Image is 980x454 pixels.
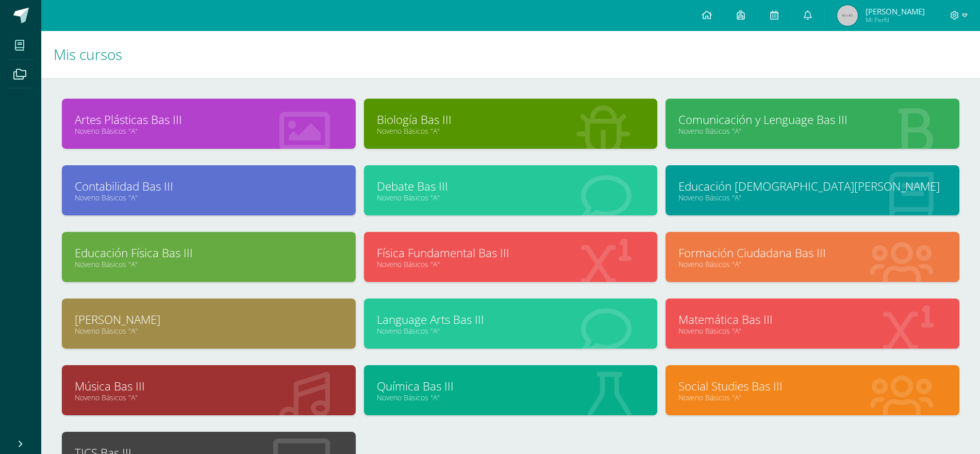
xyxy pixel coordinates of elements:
[678,311,946,327] a: Matemática Bas III
[377,311,645,327] a: Language Arts Bas III
[678,112,946,128] a: Comunicación y Lenguage Bas III
[377,245,645,261] a: Física Fundamental Bas III
[75,326,343,336] a: Noveno Básicos "A"
[678,245,946,261] a: Formación Ciudadana Bas III
[377,259,645,269] a: Noveno Básicos "A"
[377,126,645,136] a: Noveno Básicos "A"
[678,378,946,394] a: Social Studies Bas III
[678,326,946,336] a: Noveno Básicos "A"
[54,44,122,64] span: Mis cursos
[75,311,343,327] a: [PERSON_NAME]
[866,6,925,17] span: [PERSON_NAME]
[75,178,343,194] a: Contabilidad Bas III
[75,393,343,402] a: Noveno Básicos "A"
[377,112,645,128] a: Biología Bas III
[75,112,343,128] a: Artes Plásticas Bas III
[678,259,946,269] a: Noveno Básicos "A"
[837,5,858,26] img: 45x45
[75,378,343,394] a: Música Bas III
[678,193,946,202] a: Noveno Básicos "A"
[678,393,946,402] a: Noveno Básicos "A"
[377,378,645,394] a: Química Bas III
[75,193,343,202] a: Noveno Básicos "A"
[75,259,343,269] a: Noveno Básicos "A"
[678,178,946,194] a: Educación [DEMOGRAPHIC_DATA][PERSON_NAME]
[678,126,946,136] a: Noveno Básicos "A"
[75,245,343,261] a: Educación Física Bas III
[377,393,645,402] a: Noveno Básicos "A"
[377,178,645,194] a: Debate Bas III
[75,126,343,136] a: Noveno Básicos "A"
[377,326,645,336] a: Noveno Básicos "A"
[377,193,645,202] a: Noveno Básicos "A"
[866,15,925,24] span: Mi Perfil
